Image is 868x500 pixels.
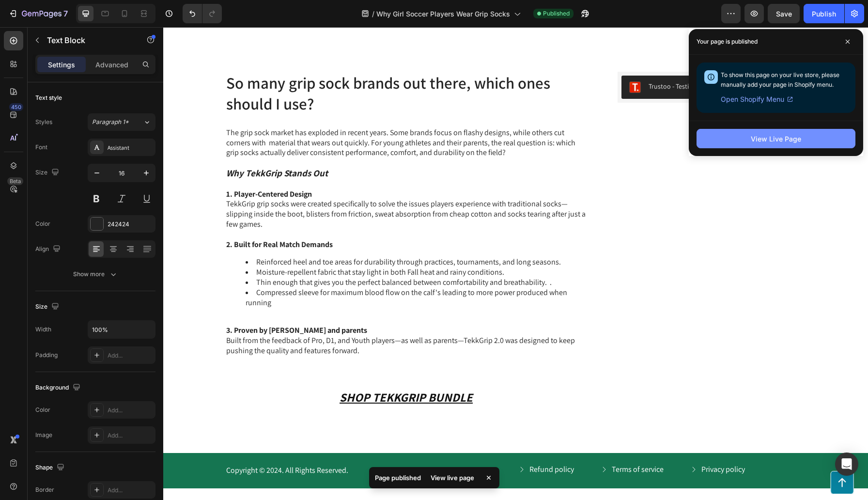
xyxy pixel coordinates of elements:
div: Background [35,381,82,394]
p: Text Block [47,34,129,46]
div: Open Intercom Messenger [835,453,858,476]
a: Privacy policy [527,437,593,448]
iframe: Design area [163,27,868,500]
div: Color [35,219,50,228]
div: Border [35,485,54,494]
div: Width [35,325,51,334]
div: Assistant [108,143,153,152]
p: Copyright © 2024. All Rights Reserved. [63,438,350,449]
div: Font [35,143,47,152]
button: Show more [35,266,155,283]
span: Open Shopify Menu [721,94,784,105]
div: 450 [9,103,23,111]
div: Size [35,166,61,179]
p: Privacy policy [538,437,582,448]
div: Publish [812,9,836,19]
div: Align [35,243,62,256]
div: Shape [35,461,66,474]
button: Paragraph 1* [88,113,155,131]
div: Image [35,431,52,439]
div: Undo/Redo [183,4,222,23]
button: View Live Page [697,129,855,148]
a: Terms of service [437,437,512,448]
div: Text style [35,94,62,102]
div: View Live Page [751,134,801,144]
div: Padding [35,351,58,359]
div: 242424 [108,220,153,229]
button: Trustoo - Testimonials [458,48,557,72]
p: Refund policy [366,437,411,448]
span: To show this page on your live store, please manually add your page in Shopify menu. [721,71,839,88]
p: Page published [375,473,421,483]
a: Refund policy [355,437,422,448]
span: / [372,9,374,19]
button: Save [768,4,800,23]
span: Paragraph 1* [92,118,129,126]
div: Add... [108,486,153,495]
input: Auto [88,321,155,338]
span: Published [543,9,570,18]
img: Trustoo.png [466,54,478,66]
div: Add... [108,431,153,440]
div: View live page [425,471,480,484]
span: Why Girl Soccer Players Wear Grip Socks [376,9,510,19]
div: Size [35,300,61,313]
p: Terms of service [449,437,500,448]
div: Trustoo - Testimonials [485,54,549,64]
p: 7 [63,8,68,19]
div: Beta [7,177,23,185]
div: Styles [35,118,52,126]
p: Your page is published [697,37,758,47]
a: SHOP TEKKGRIP BUNDLE [176,362,310,378]
span: Save [776,10,792,18]
p: Advanced [95,60,128,70]
div: Add... [108,351,153,360]
div: Add... [108,406,153,415]
button: Publish [804,4,844,23]
div: Show more [73,269,118,279]
p: Settings [48,60,75,70]
button: 7 [4,4,72,23]
div: Color [35,406,50,414]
